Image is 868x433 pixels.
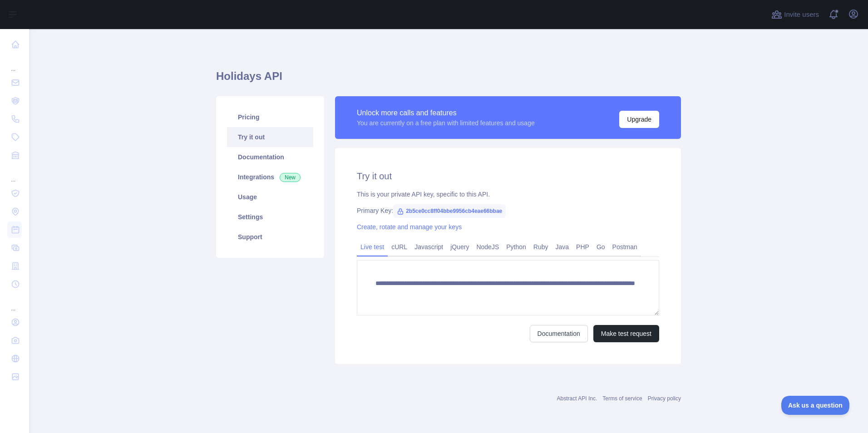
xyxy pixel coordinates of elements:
a: Go [593,240,609,254]
h1: Holidays API [216,69,681,91]
div: Unlock more calls and features [357,108,535,118]
a: Python [503,240,530,254]
a: Create, rotate and manage your keys [357,223,462,231]
button: Make test request [593,325,659,342]
a: Javascript [411,240,447,254]
a: PHP [572,240,593,254]
div: Primary Key: [357,206,659,215]
div: You are currently on a free plan with limited features and usage [357,118,535,128]
a: Usage [227,187,313,207]
span: 2b5ce0cc8ff04bbe9956cb4eae66bbae [393,204,506,218]
div: ... [7,54,22,73]
a: Terms of service [602,395,642,402]
a: Ruby [530,240,552,254]
a: Pricing [227,107,313,127]
a: Settings [227,207,313,227]
a: Integrations New [227,167,313,187]
a: cURL [388,240,411,254]
a: Documentation [530,325,588,342]
a: Java [552,240,573,254]
a: Abstract API Inc. [557,395,597,402]
a: Privacy policy [648,395,681,402]
div: ... [7,165,22,183]
div: This is your private API key, specific to this API. [357,190,659,199]
a: Postman [609,240,641,254]
span: Invite users [784,10,819,20]
div: ... [7,294,22,312]
a: Live test [357,240,388,254]
button: Invite users [769,7,821,22]
button: Upgrade [619,111,659,128]
a: Try it out [227,127,313,147]
span: New [280,173,301,182]
a: Documentation [227,147,313,167]
a: NodeJS [473,240,503,254]
iframe: Toggle Customer Support [781,396,850,415]
a: jQuery [447,240,473,254]
h2: Try it out [357,170,659,182]
a: Support [227,227,313,247]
